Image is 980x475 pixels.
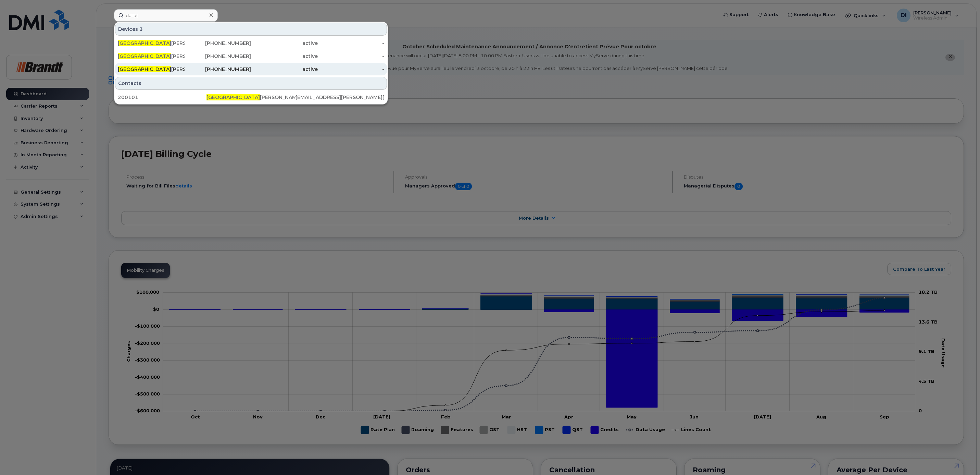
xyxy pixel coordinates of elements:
[251,53,318,60] div: active
[115,37,387,49] a: [GEOGRAPHIC_DATA][PERSON_NAME][PHONE_NUMBER]active-
[251,40,318,47] div: active
[318,40,385,47] div: -
[206,94,260,100] span: [GEOGRAPHIC_DATA]
[139,26,143,33] span: 3
[296,94,384,101] div: [EMAIL_ADDRESS][PERSON_NAME][DOMAIN_NAME]
[118,40,171,46] span: [GEOGRAPHIC_DATA]
[118,66,185,73] div: [PERSON_NAME]
[118,53,185,60] div: [PERSON_NAME]
[115,23,387,36] div: Devices
[185,40,251,47] div: [PHONE_NUMBER]
[118,40,185,47] div: [PERSON_NAME]
[185,66,251,73] div: [PHONE_NUMBER]
[115,63,387,75] a: [GEOGRAPHIC_DATA][PERSON_NAME][PHONE_NUMBER]active-
[118,53,171,59] span: [GEOGRAPHIC_DATA]
[115,91,387,103] a: 200101[GEOGRAPHIC_DATA][PERSON_NAME][EMAIL_ADDRESS][PERSON_NAME][DOMAIN_NAME]
[118,66,171,72] span: [GEOGRAPHIC_DATA]
[115,77,387,90] div: Contacts
[251,66,318,73] div: active
[185,53,251,60] div: [PHONE_NUMBER]
[115,50,387,62] a: [GEOGRAPHIC_DATA][PERSON_NAME][PHONE_NUMBER]active-
[318,53,385,60] div: -
[206,94,295,101] div: [PERSON_NAME]
[318,66,385,73] div: -
[118,94,206,101] div: 200101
